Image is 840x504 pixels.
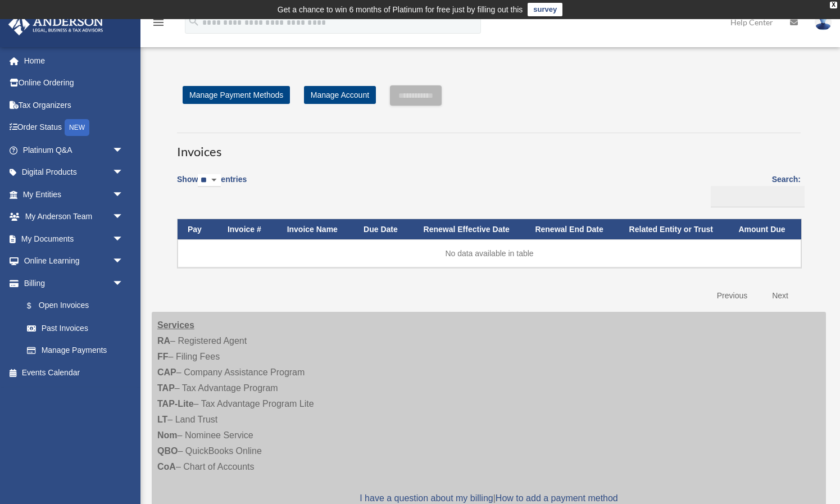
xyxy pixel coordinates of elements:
a: My Entitiesarrow_drop_down [8,183,140,206]
a: Manage Account [304,86,376,104]
div: NEW [65,119,89,136]
strong: FF [157,352,169,361]
a: Digital Productsarrow_drop_down [8,161,140,184]
td: No data available in table [178,239,801,267]
a: Online Ordering [8,72,140,94]
a: Manage Payments [16,339,135,362]
a: Past Invoices [16,317,135,339]
label: Search: [707,172,801,207]
a: Events Calendar [8,361,140,384]
strong: Nom [157,430,178,440]
a: Online Learningarrow_drop_down [8,250,140,273]
th: Amount Due: activate to sort column ascending [728,219,801,240]
a: My Anderson Teamarrow_drop_down [8,206,140,228]
th: Renewal End Date: activate to sort column ascending [525,219,619,240]
a: Next [764,284,797,307]
th: Invoice #: activate to sort column ascending [217,219,277,240]
a: Order StatusNEW [8,116,140,139]
a: Previous [709,284,756,307]
a: Billingarrow_drop_down [8,272,135,294]
a: Platinum Q&Aarrow_drop_down [8,139,140,161]
a: survey [528,3,562,16]
span: arrow_drop_down [112,206,135,229]
span: $ [33,299,39,313]
label: Show entries [177,172,247,198]
strong: CoA [157,462,176,471]
input: Search: [711,186,805,207]
a: How to add a payment method [496,493,618,503]
strong: TAP-Lite [157,399,194,408]
th: Invoice Name: activate to sort column ascending [277,219,353,240]
span: arrow_drop_down [112,161,135,184]
th: Related Entity or Trust: activate to sort column ascending [619,219,729,240]
img: Anderson Advisors Platinum Portal [5,13,107,35]
i: search [188,15,200,28]
span: arrow_drop_down [112,228,135,251]
th: Renewal Effective Date: activate to sort column ascending [414,219,525,240]
th: Pay: activate to sort column descending [178,219,217,240]
strong: Services [157,320,194,330]
th: Due Date: activate to sort column ascending [353,219,414,240]
a: My Documentsarrow_drop_down [8,228,140,250]
strong: CAP [157,367,176,377]
strong: LT [157,415,167,424]
a: Manage Payment Methods [183,86,290,104]
span: arrow_drop_down [112,183,135,206]
span: arrow_drop_down [112,272,135,295]
strong: QBO [157,446,178,456]
strong: TAP [157,383,175,393]
span: arrow_drop_down [112,139,135,162]
strong: RA [157,336,170,346]
select: Showentries [198,174,221,187]
a: Home [8,49,140,72]
span: arrow_drop_down [112,250,135,273]
a: menu [152,20,165,29]
img: User Pic [815,14,832,30]
div: Get a chance to win 6 months of Platinum for free just by filling out this [278,3,523,16]
a: Tax Organizers [8,94,140,116]
a: $Open Invoices [16,294,129,317]
a: I have a question about my billing [360,493,493,503]
div: close [830,2,837,8]
i: menu [152,16,165,29]
h3: Invoices [177,133,801,161]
